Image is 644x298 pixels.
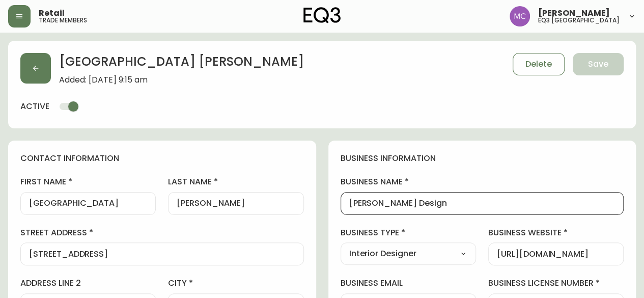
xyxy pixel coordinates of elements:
[39,17,87,23] h5: trade members
[488,227,624,238] label: business website
[168,176,303,187] label: last name
[168,278,303,289] label: city
[341,227,476,238] label: business type
[510,6,530,26] img: 6dbdb61c5655a9a555815750a11666cc
[20,278,156,289] label: address line 2
[538,17,620,23] h5: eq3 [GEOGRAPHIC_DATA]
[303,7,341,23] img: logo
[59,75,304,85] span: Added: [DATE] 9:15 am
[341,176,624,187] label: business name
[341,278,476,289] label: business email
[341,153,624,164] h4: business information
[525,59,552,70] span: Delete
[20,101,49,112] h4: active
[497,249,615,259] input: https://www.designshop.com
[538,9,610,17] span: [PERSON_NAME]
[20,176,156,187] label: first name
[59,53,304,75] h2: [GEOGRAPHIC_DATA] [PERSON_NAME]
[513,53,565,75] button: Delete
[39,9,65,17] span: Retail
[20,153,304,164] h4: contact information
[20,227,304,238] label: street address
[488,278,624,289] label: business license number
